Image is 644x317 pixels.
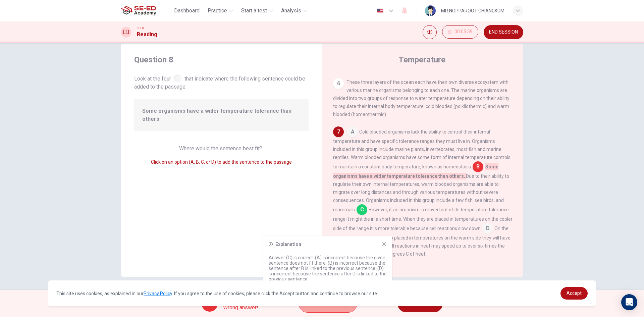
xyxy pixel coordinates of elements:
h4: Temperature [398,54,445,65]
span: END SESSION [489,30,518,35]
span: Dashboard [174,7,200,15]
span: B [473,161,483,172]
span: A [347,126,358,137]
div: Hide [442,25,478,39]
div: Mute [423,25,437,39]
span: Practice [208,7,227,15]
span: Click on an option (A, B, C, or D) to add the sentence to the passage [151,159,292,165]
span: Look at the four that indicate where the following sentence could be added to the passage: [134,73,309,91]
a: Privacy Policy [144,291,172,296]
div: 7 [333,126,344,137]
img: Profile picture [425,5,436,16]
span: Some organisms have a wider temperature tolerance than others. [142,107,301,123]
div: 6 [333,78,344,89]
span: These three layers of the ocean each have their own diverse ecosystem with various marine organis... [333,80,509,117]
img: en [376,8,384,13]
span: D [482,223,493,234]
span: Accept [567,290,582,296]
h1: Reading [137,31,157,39]
a: dismiss cookie message [560,287,588,300]
span: This site uses cookies, as explained in our . If you agree to the use of cookies, please click th... [56,291,378,296]
div: cookieconsent [48,280,596,306]
span: CEFR [137,26,144,31]
span: Due to their ability to regulate their own internal temperatures, warm blooded organisms are able... [333,173,509,212]
div: Open Intercom Messenger [621,294,637,310]
span: 00:05:59 [454,29,473,35]
span: Cold blooded organisms lack the ability to control their internal temperature and have specific t... [333,129,511,169]
span: Start a test [241,7,267,15]
span: Analysis [281,7,301,15]
h4: Question 8 [134,54,309,65]
div: MR.NOPPAROOT CHIANGKUM [441,7,504,15]
span: Where would the sentence best fit? [179,145,264,152]
span: C [357,204,367,215]
h6: Explanation [275,242,301,247]
p: Answer (C) is correct. (A) is incorrect because the given sentence does not fit there. (B) is inc... [269,255,387,282]
span: However, if an organism is moved out of its temperature tolerance range it might die in a short t... [333,207,513,231]
img: SE-ED Academy logo [121,4,156,17]
span: Wrong answer! [223,304,258,312]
